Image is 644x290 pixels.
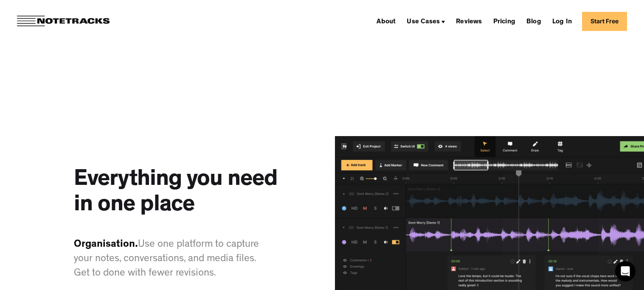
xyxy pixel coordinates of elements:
div: Use Cases [403,14,448,28]
a: Blog [523,14,545,28]
div: Use Cases [407,19,440,25]
a: About [373,14,399,28]
a: Reviews [453,14,485,28]
span: Organisation. [74,240,138,250]
a: Pricing [490,14,519,28]
p: Use one platform to capture your notes, conversations, and media files. Get to done with fewer re... [74,238,269,281]
h3: Everything you need in one place [74,168,301,219]
a: Start Free [582,12,627,31]
div: Open Intercom Messenger [615,261,636,282]
a: Log In [549,14,575,28]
